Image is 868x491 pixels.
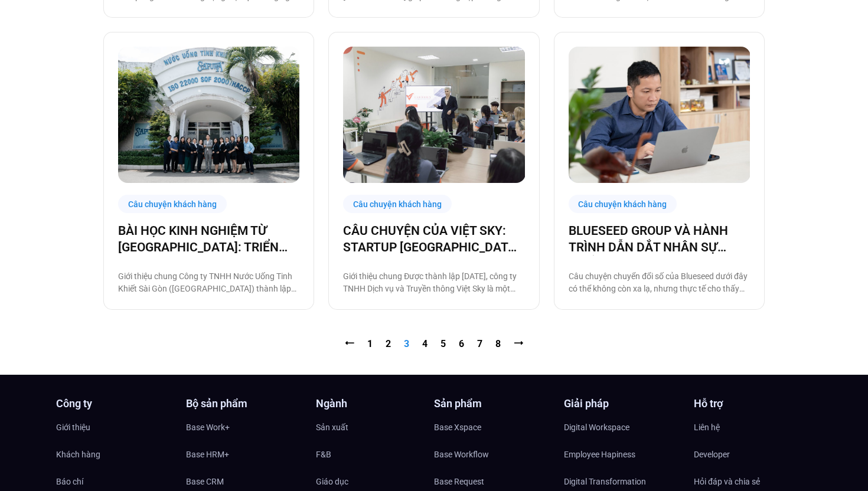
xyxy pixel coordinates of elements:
span: Digital Workspace [564,418,629,436]
p: Giới thiệu chung Công ty TNHH Nước Uống Tinh Khiết Sài Gòn ([GEOGRAPHIC_DATA]) thành lập [DATE] b... [118,270,299,295]
span: Developer [694,446,730,463]
a: Giới thiệu [56,418,174,436]
span: 3 [404,338,409,349]
a: Giáo dục [316,473,434,490]
a: F&B [316,446,434,463]
span: Base Xspace [434,418,481,436]
span: Digital Transformation [564,473,646,490]
div: Câu chuyện khách hàng [569,195,677,213]
a: BÀI HỌC KINH NGHIỆM TỪ [GEOGRAPHIC_DATA]: TRIỂN KHAI CÔNG NGHỆ CHO BA THẾ HỆ NHÂN SỰ [118,222,299,256]
a: Khách hàng [56,446,174,463]
a: Base Workflow [434,446,552,463]
a: Developer [694,446,812,463]
a: CÂU CHUYỆN CỦA VIỆT SKY: STARTUP [GEOGRAPHIC_DATA] SỐ HOÁ NGAY TỪ KHI CHỈ CÓ 5 NHÂN SỰ [343,222,524,256]
p: Câu chuyện chuyển đổi số của Blueseed dưới đây có thể không còn xa lạ, nhưng thực tế cho thấy nó ... [569,270,750,295]
h4: Giải pháp [564,398,682,409]
a: Base Work+ [186,418,304,436]
a: Sản xuất [316,418,434,436]
a: BLUESEED GROUP VÀ HÀNH TRÌNH DẪN DẮT NHÂN SỰ TRIỂN KHAI CÔNG NGHỆ [569,222,750,256]
a: 6 [459,338,464,349]
a: Employee Hapiness [564,446,682,463]
span: Báo chí [56,473,83,490]
a: ⭢ [514,338,523,349]
span: Base Work+ [186,418,230,436]
a: Hỏi đáp và chia sẻ [694,473,812,490]
a: Base HRM+ [186,446,304,463]
span: Base CRM [186,473,224,490]
a: Base Request [434,473,552,490]
a: ⭠ [345,338,354,349]
div: Câu chuyện khách hàng [343,195,452,213]
span: Sản xuất [316,418,348,436]
span: Employee Hapiness [564,446,635,463]
span: Khách hàng [56,446,100,463]
a: 8 [495,338,501,349]
h4: Bộ sản phẩm [186,398,304,409]
a: Base Xspace [434,418,552,436]
a: 1 [367,338,373,349]
h4: Sản phẩm [434,398,552,409]
a: Digital Workspace [564,418,682,436]
nav: Pagination [103,337,765,351]
a: Base CRM [186,473,304,490]
a: 7 [477,338,482,349]
a: 2 [386,338,391,349]
span: Base HRM+ [186,446,229,463]
span: Giới thiệu [56,418,90,436]
a: 4 [422,338,428,349]
span: Liên hệ [694,418,720,436]
span: Base Workflow [434,446,489,463]
p: Giới thiệu chung Được thành lập [DATE], công ty TNHH Dịch vụ và Truyền thông Việt Sky là một agen... [343,270,524,295]
span: Giáo dục [316,473,348,490]
span: Base Request [434,473,484,490]
a: 5 [440,338,446,349]
h4: Ngành [316,398,434,409]
h4: Công ty [56,398,174,409]
div: Câu chuyện khách hàng [118,195,227,213]
span: Hỏi đáp và chia sẻ [694,473,760,490]
span: F&B [316,446,331,463]
a: Digital Transformation [564,473,682,490]
a: Báo chí [56,473,174,490]
a: Liên hệ [694,418,812,436]
h4: Hỗ trợ [694,398,812,409]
